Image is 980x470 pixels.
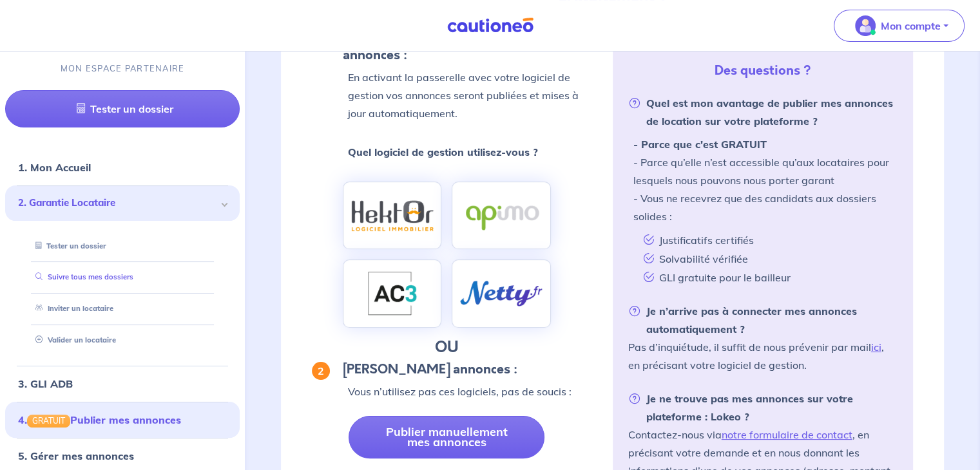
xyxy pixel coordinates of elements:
div: 5. Gérer mes annonces [5,443,240,469]
strong: Quel logiciel de gestion utilisez-vous ? [348,146,538,158]
a: logo-netty.png [447,259,555,328]
a: 5. Gérer mes annonces [18,449,134,462]
a: 4.GRATUITPublier mes annonces [18,413,181,426]
a: ici [871,341,881,353]
a: notre formulaire de contact [722,428,852,441]
strong: Je ne trouve pas mes annonces sur votre plateforme : Lokeo ? [628,390,898,426]
a: Suivre tous mes dossiers [30,272,133,281]
span: 2. Garantie Locataire [18,196,217,211]
li: - Parce qu’elle n’est accessible qu’aux locataires pour lesquels nous pouvons nous porter garant [628,153,898,189]
p: Vous n’utilisez pas ces logiciels, pas de soucis : [348,382,581,400]
div: 4.GRATUITPublier mes annonces [5,407,240,433]
a: logo-apimo.png [447,182,555,250]
a: 1. Mon Accueil [18,161,91,174]
h5: [PERSON_NAME] annonces : [312,362,581,377]
a: Inviter un locataire [30,304,113,313]
img: illu_account_valid_menu.svg [855,15,876,36]
a: Tester un dossier [30,241,106,250]
li: Justificatifs certifiés [633,230,898,249]
p: Mon compte [881,18,941,33]
a: 3. GLI ADB [18,377,73,390]
li: Solvabilité vérifiée [633,249,898,268]
li: GLI gratuite pour le bailleur [633,268,898,287]
div: 2. Garantie Locataire [5,185,240,221]
li: - Vous ne recevrez que des candidats aux dossiers solides : [628,189,898,287]
p: En activant la passerelle avec votre logiciel de gestion vos annonces seront publiées et mises à ... [348,68,581,122]
button: illu_account_valid_menu.svgMon compte [834,10,965,42]
img: logo-netty.png [454,275,549,312]
a: Publier manuellement mes annonces [349,416,544,458]
div: 3. GLI ADB [5,371,240,397]
h5: Des questions ? [618,63,908,79]
a: Valider un locataire [30,335,116,344]
li: Pas d’inquiétude, il suffit de nous prévenir par mail , en précisant votre logiciel de gestion. [628,302,898,374]
img: logo-apimo.png [456,189,546,242]
div: Inviter un locataire [21,298,224,319]
img: logo-hektor.png [351,194,434,236]
div: Valider un locataire [21,330,224,351]
img: Cautioneo [442,17,539,33]
strong: Quel est mon avantage de publier mes annonces de location sur votre plateforme ? [628,94,898,130]
img: logo-AC3.png [366,268,418,318]
div: 1. Mon Accueil [5,155,240,180]
a: Tester un dossier [5,90,240,127]
a: logo-hektor.png [338,182,447,250]
div: Suivre tous mes dossiers [21,267,224,288]
a: logo-AC3.png [338,259,447,328]
h4: OU [312,338,581,357]
strong: - Parce que c'est GRATUIT [633,135,767,153]
strong: Je n’arrive pas à connecter mes annonces automatiquement ? [628,302,898,338]
p: MON ESPACE PARTENAIRE [61,62,185,75]
div: Tester un dossier [21,236,224,257]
